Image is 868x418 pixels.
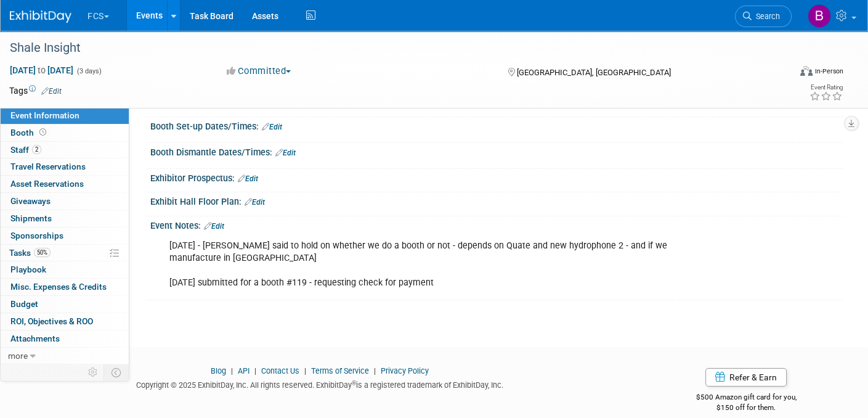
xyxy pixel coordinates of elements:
[10,128,49,137] span: Booth
[800,66,813,76] img: Format-Inperson.png
[150,192,843,208] div: Exhibit Hall Floor Plan:
[104,364,129,380] td: Toggle Event Tabs
[9,84,62,97] td: Tags
[10,231,63,240] span: Sponsorships
[32,145,41,154] span: 2
[9,65,74,76] span: [DATE] [DATE]
[517,68,671,77] span: [GEOGRAPHIC_DATA], [GEOGRAPHIC_DATA]
[150,216,843,232] div: Event Notes:
[720,64,843,83] div: Event Format
[311,366,369,375] a: Terms of Service
[1,107,129,124] a: Event Information
[41,87,62,96] a: Edit
[10,179,84,189] span: Asset Reservations
[37,128,49,137] span: Booth not reserved yet
[752,12,780,21] span: Search
[36,65,47,75] span: to
[238,174,258,183] a: Edit
[10,213,52,223] span: Shipments
[371,366,379,375] span: |
[76,67,102,75] span: (3 days)
[238,366,249,375] a: API
[1,313,129,330] a: ROI, Objectives & ROO
[150,143,843,159] div: Booth Dismantle Dates/Times:
[8,351,28,361] span: more
[1,279,129,295] a: Misc. Expenses & Credits
[161,234,709,295] div: [DATE] - [PERSON_NAME] said to hold on whether we do a booth or not - depends on Quate and new hy...
[352,380,356,387] sup: ®
[245,198,265,207] a: Edit
[222,65,296,78] button: Committed
[150,117,843,133] div: Booth Set-up Dates/Times:
[204,222,224,231] a: Edit
[301,366,309,375] span: |
[1,193,129,210] a: Giveaways
[1,142,129,158] a: Staff2
[10,264,46,274] span: Playbook
[1,158,129,175] a: Travel Reservations
[1,296,129,313] a: Budget
[9,248,51,258] span: Tasks
[1,348,129,364] a: more
[10,145,41,155] span: Staff
[814,67,843,76] div: In-Person
[10,162,86,171] span: Travel Reservations
[10,299,38,309] span: Budget
[10,196,51,206] span: Giveaways
[83,364,104,380] td: Personalize Event Tab Strip
[9,377,630,391] div: Copyright © 2025 ExhibitDay, Inc. All rights reserved. ExhibitDay is a registered trademark of Ex...
[261,366,299,375] a: Contact Us
[34,248,51,257] span: 50%
[1,227,129,244] a: Sponsorships
[6,37,773,59] div: Shale Insight
[808,4,831,28] img: Barb DeWyer
[1,125,129,141] a: Booth
[1,210,129,227] a: Shipments
[251,366,259,375] span: |
[735,6,792,27] a: Search
[150,169,843,185] div: Exhibitor Prospectus:
[809,84,843,91] div: Event Rating
[649,384,843,412] div: $500 Amazon gift card for you,
[649,403,843,413] div: $150 off for them.
[10,282,107,292] span: Misc. Expenses & Credits
[10,316,93,326] span: ROI, Objectives & ROO
[211,366,226,375] a: Blog
[10,334,60,343] span: Attachments
[1,261,129,278] a: Playbook
[10,110,79,120] span: Event Information
[1,176,129,192] a: Asset Reservations
[705,368,787,387] a: Refer & Earn
[1,330,129,347] a: Attachments
[275,149,296,157] a: Edit
[1,245,129,261] a: Tasks50%
[10,10,71,23] img: ExhibitDay
[381,366,429,375] a: Privacy Policy
[262,123,282,131] a: Edit
[228,366,236,375] span: |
